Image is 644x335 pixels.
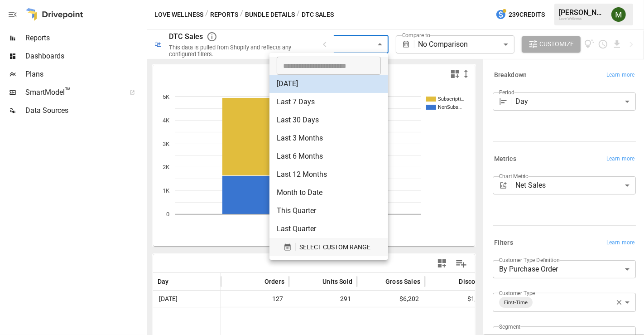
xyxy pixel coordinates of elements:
[269,165,388,184] li: Last 12 Months
[269,202,388,220] li: This Quarter
[269,220,388,238] li: Last Quarter
[269,184,388,202] li: Month to Date
[269,129,388,147] li: Last 3 Months
[299,242,370,253] span: SELECT CUSTOM RANGE
[269,93,388,111] li: Last 7 Days
[269,111,388,129] li: Last 30 Days
[269,75,388,93] li: [DATE]
[269,147,388,165] li: Last 6 Months
[277,238,381,256] button: SELECT CUSTOM RANGE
